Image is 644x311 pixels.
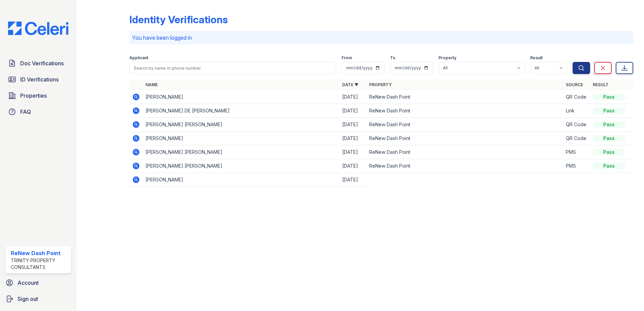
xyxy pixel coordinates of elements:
[366,104,563,118] td: ReNew Dash Point
[143,104,340,118] td: [PERSON_NAME] DE [PERSON_NAME]
[129,62,336,74] input: Search by name or phone number
[340,90,366,104] td: [DATE]
[342,55,352,61] label: From
[390,55,395,61] label: To
[530,55,543,61] label: Result
[143,159,340,173] td: [PERSON_NAME] [PERSON_NAME]
[132,34,631,42] p: You have been logged in
[5,89,71,102] a: Properties
[563,104,590,118] td: Link
[20,108,31,116] span: FAQ
[18,295,38,303] span: Sign out
[340,104,366,118] td: [DATE]
[563,159,590,173] td: PMS
[3,22,74,35] img: CE_Logo_Blue-a8612792a0a2168367f1c8372b55b34899dd931a85d93a1a3d3e32e68fde9ad4.png
[439,55,456,61] label: Property
[5,73,71,86] a: ID Verifications
[366,90,563,104] td: ReNew Dash Point
[340,132,366,145] td: [DATE]
[146,82,158,87] a: Name
[593,94,625,100] div: Pass
[143,145,340,159] td: [PERSON_NAME] [PERSON_NAME]
[563,118,590,132] td: QR Code
[143,118,340,132] td: [PERSON_NAME] [PERSON_NAME]
[5,57,71,70] a: Doc Verifications
[143,173,340,187] td: [PERSON_NAME]
[593,163,625,169] div: Pass
[3,292,74,306] a: Sign out
[342,82,358,87] a: Date ▼
[366,159,563,173] td: ReNew Dash Point
[20,92,47,100] span: Properties
[366,145,563,159] td: ReNew Dash Point
[366,132,563,145] td: ReNew Dash Point
[593,121,625,128] div: Pass
[593,107,625,114] div: Pass
[11,249,68,257] div: ReNew Dash Point
[593,149,625,155] div: Pass
[366,118,563,132] td: ReNew Dash Point
[20,59,64,67] span: Doc Verifications
[5,105,71,118] a: FAQ
[340,145,366,159] td: [DATE]
[566,82,583,87] a: Source
[20,75,59,83] span: ID Verifications
[369,82,392,87] a: Property
[340,173,366,187] td: [DATE]
[563,90,590,104] td: QR Code
[563,145,590,159] td: PMS
[593,82,609,87] a: Result
[18,279,39,287] span: Account
[3,276,74,289] a: Account
[340,159,366,173] td: [DATE]
[563,132,590,145] td: QR Code
[129,55,148,61] label: Applicant
[340,118,366,132] td: [DATE]
[11,257,68,271] div: Trinity Property Consultants
[129,13,228,26] div: Identity Verifications
[143,90,340,104] td: [PERSON_NAME]
[143,132,340,145] td: [PERSON_NAME]
[593,135,625,142] div: Pass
